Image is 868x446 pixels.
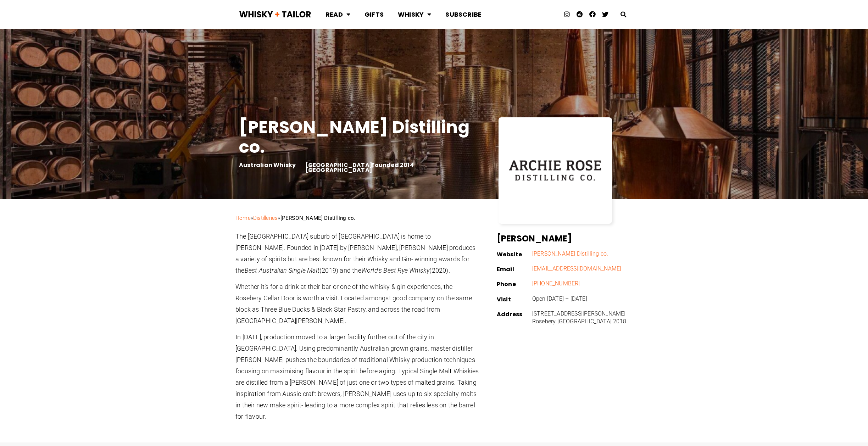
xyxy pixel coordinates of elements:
p: Email [497,267,532,272]
span: (2020). [429,267,450,274]
a: Gifts [357,5,391,24]
span: The [GEOGRAPHIC_DATA] suburb of [GEOGRAPHIC_DATA] is home to [PERSON_NAME]. Founded in [DATE] by ... [235,233,476,274]
span: World’s Best Rye Whisky [361,267,430,274]
a: Whisky [391,5,438,24]
h2: [PERSON_NAME] [497,233,636,244]
div: Open [DATE] – [DATE] [532,295,633,303]
a: Australian Whisky [239,161,296,169]
p: Phone [497,282,532,287]
p: Address [497,312,532,317]
h1: [PERSON_NAME] Distilling co. [239,117,490,157]
a: [GEOGRAPHIC_DATA], [GEOGRAPHIC_DATA] [305,161,374,174]
img: Whisky + Tailor Logo [239,9,311,19]
strong: [PERSON_NAME] Distilling co. [280,215,356,221]
a: [EMAIL_ADDRESS][DOMAIN_NAME] [532,265,622,272]
span: (2019) and the [319,267,361,274]
p: [STREET_ADDRESS][PERSON_NAME] Rosebery [GEOGRAPHIC_DATA] 2018 [532,310,633,325]
span: Whether it’s for a drink at their bar or one of the whisky & gin experiences, the Rosebery Cellar... [235,283,472,324]
a: [PHONE_NUMBER] [532,280,580,287]
a: Read [318,5,357,24]
a: Home [235,215,251,221]
p: Website [497,252,532,257]
img: Archie Rose - Logo [509,160,601,181]
span: Best Australian Single Malt [245,267,319,274]
div: Founded 2014 [371,163,438,168]
p: Visit [497,297,532,302]
a: Distilleries [253,215,278,221]
a: Subscribe [438,5,489,24]
a: [PERSON_NAME] Distilling co. [532,250,608,257]
span: In [DATE], production moved to a larger facility further out of the city in [GEOGRAPHIC_DATA]. Us... [235,333,479,420]
span: » » [235,215,355,221]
